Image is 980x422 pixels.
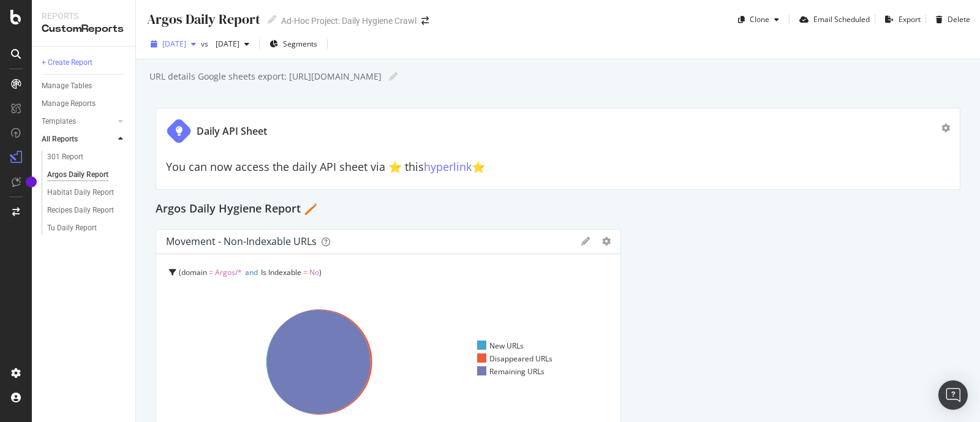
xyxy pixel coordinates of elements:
[477,341,524,351] div: New URLs
[146,10,260,29] div: Argos Daily Report
[42,56,127,69] a: + Create Report
[197,124,267,138] div: Daily API Sheet
[47,168,127,181] a: Argos Daily Report
[162,39,186,49] span: 2025 Sep. 9th
[899,14,921,24] div: Export
[201,39,211,49] span: vs
[47,204,114,217] div: Recipes Daily Report
[42,10,126,22] div: Reports
[931,10,970,29] button: Delete
[42,97,127,110] a: Manage Reports
[813,14,870,24] div: Email Scheduled
[42,97,96,110] div: Manage Reports
[794,10,870,29] button: Email Scheduled
[42,115,115,128] a: Templates
[42,22,126,36] div: CustomReports
[268,15,276,24] i: Edit report name
[209,267,213,277] span: =
[166,235,317,247] div: Movement - non-indexable URLs
[211,39,239,49] span: 2025 Aug. 12th
[938,380,968,410] div: Open Intercom Messenger
[42,115,76,128] div: Templates
[948,14,970,24] div: Delete
[47,168,108,181] div: Argos Daily Report
[146,34,201,54] button: [DATE]
[303,267,307,277] span: =
[156,200,317,219] h2: Argos Daily Hygiene Report 🪥
[181,267,207,277] span: domain
[42,133,115,146] a: All Reports
[941,124,950,132] div: gear
[42,80,127,92] a: Manage Tables
[47,204,127,217] a: Recipes Daily Report
[166,161,950,173] h2: You can now access the daily API sheet via ⭐️ this ⭐️
[47,186,114,199] div: Habitat Daily Report
[750,14,769,24] div: Clone
[26,176,37,187] div: Tooltip anchor
[148,70,382,83] div: URL details Google sheets export: [URL][DOMAIN_NAME]
[389,72,398,81] i: Edit report name
[47,222,127,235] a: Tu Daily Report
[156,200,960,219] div: Argos Daily Hygiene Report 🪥
[283,39,317,49] span: Segments
[47,151,83,164] div: 301 Report
[42,133,78,146] div: All Reports
[602,237,611,246] div: gear
[261,267,301,277] span: Is Indexable
[42,80,92,92] div: Manage Tables
[421,17,429,25] div: arrow-right-arrow-left
[47,222,97,235] div: Tu Daily Report
[309,267,319,277] span: No
[47,186,127,199] a: Habitat Daily Report
[265,34,322,54] button: Segments
[211,34,254,54] button: [DATE]
[47,151,127,164] a: 301 Report
[215,267,242,277] span: Argos/*
[42,56,92,69] div: + Create Report
[477,353,552,364] div: Disappeared URLs
[477,366,545,377] div: Remaining URLs
[245,267,258,277] span: and
[880,10,921,29] button: Export
[156,108,960,190] div: Daily API SheetYou can now access the daily API sheet via ⭐️ thishyperlink⭐️
[281,15,417,27] div: Ad-Hoc Project: Daily Hygiene Crawl
[424,159,472,174] a: hyperlink
[733,10,784,29] button: Clone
